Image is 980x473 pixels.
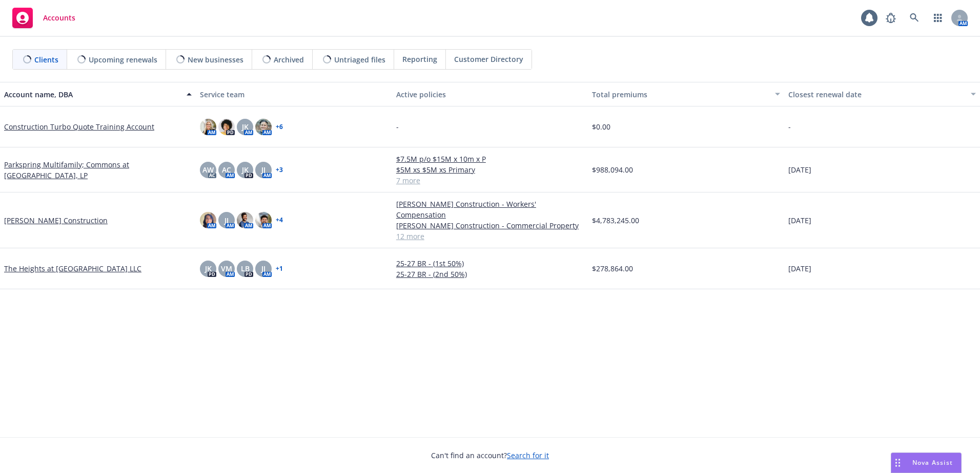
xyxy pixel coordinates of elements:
div: Active policies [396,89,584,100]
div: Account name, DBA [4,89,180,100]
a: [PERSON_NAME] Construction - Commercial Property [396,220,584,231]
img: photo [200,212,216,228]
span: Customer Directory [454,54,523,64]
img: photo [237,212,253,228]
span: Clients [34,54,58,65]
span: Upcoming renewals [89,54,157,65]
a: 25-27 BR - (1st 50%) [396,258,584,269]
span: JJ [224,215,229,226]
button: Total premiums [588,82,784,106]
span: JK [242,121,249,132]
span: Accounts [43,14,75,22]
span: VM [221,263,232,274]
span: [DATE] [788,164,811,175]
a: Parkspring Multifamily; Commons at [GEOGRAPHIC_DATA], LP [4,159,192,181]
a: 12 more [396,231,584,242]
a: Accounts [8,4,79,32]
span: AW [202,164,214,175]
span: [DATE] [788,263,811,274]
img: photo [200,119,216,135]
div: Closest renewal date [788,89,965,100]
a: Construction Turbo Quote Training Account [4,121,154,132]
a: + 1 [276,266,283,272]
span: Untriaged files [334,54,385,65]
span: Reporting [402,54,437,64]
div: Service team [200,89,387,100]
span: JK [242,164,249,175]
button: Nova Assist [891,453,962,473]
button: Active policies [392,82,588,106]
button: Service team [196,82,392,106]
span: $988,094.00 [592,164,633,175]
span: $4,783,245.00 [592,215,639,226]
div: Total premiums [592,89,768,100]
a: $5M xs $5M xs Primary [396,164,584,175]
a: Report a Bug [881,8,901,28]
img: photo [255,119,272,135]
a: The Heights at [GEOGRAPHIC_DATA] LLC [4,263,141,274]
span: JK [205,263,212,274]
span: JJ [261,164,266,175]
img: photo [255,212,272,228]
span: [DATE] [788,215,811,226]
a: + 6 [276,124,283,130]
span: Can't find an account? [431,450,549,461]
span: $0.00 [592,121,610,132]
span: AC [222,164,231,175]
div: Drag to move [891,453,904,472]
a: [PERSON_NAME] Construction - Workers' Compensation [396,199,584,220]
a: 7 more [396,175,584,186]
a: Search [904,8,925,28]
img: photo [218,119,235,135]
a: [PERSON_NAME] Construction [4,215,108,226]
span: Archived [274,54,304,65]
a: 25-27 BR - (2nd 50%) [396,269,584,279]
span: - [396,121,399,132]
a: $7.5M p/o $15M x 10m x P [396,154,584,164]
button: Closest renewal date [784,82,980,106]
a: + 3 [276,167,283,173]
a: + 4 [276,217,283,223]
a: Switch app [928,8,948,28]
span: New businesses [188,54,243,65]
a: Search for it [507,450,549,460]
span: $278,864.00 [592,263,633,274]
span: JJ [261,263,266,274]
span: LB [241,263,250,274]
span: Nova Assist [912,458,953,467]
span: - [788,121,791,132]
